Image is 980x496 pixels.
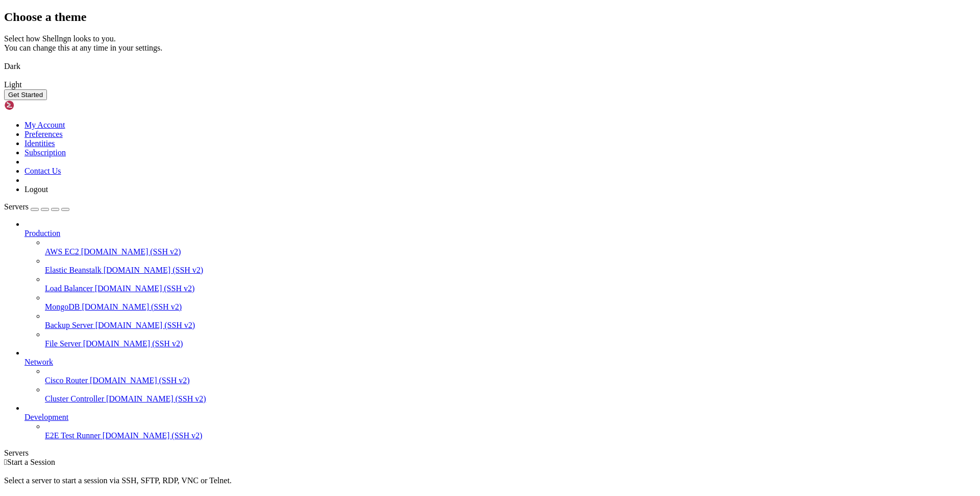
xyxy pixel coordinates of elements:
[4,62,976,71] div: Dark
[45,302,80,311] span: MongoDB
[4,34,976,53] div: Select how Shellngn looks to you. You can change this at any time in your settings.
[45,238,976,256] li: AWS EC2 [DOMAIN_NAME] (SSH v2)
[24,413,68,421] span: Development
[45,247,976,256] a: AWS EC2 [DOMAIN_NAME] (SSH v2)
[45,339,976,348] a: File Server [DOMAIN_NAME] (SSH v2)
[45,376,976,385] a: Cisco Router [DOMAIN_NAME] (SSH v2)
[24,139,55,148] a: Identities
[7,458,55,466] span: Start a Session
[45,385,976,404] li: Cluster Controller [DOMAIN_NAME] (SSH v2)
[24,121,65,129] a: My Account
[4,202,69,211] a: Servers
[45,266,102,274] span: Elastic Beanstalk
[24,358,53,366] span: Network
[24,229,976,238] a: Production
[45,256,976,275] li: Elastic Beanstalk [DOMAIN_NAME] (SSH v2)
[45,321,976,330] a: Backup Server [DOMAIN_NAME] (SSH v2)
[24,148,66,157] a: Subscription
[24,413,976,422] a: Development
[45,376,88,385] span: Cisco Router
[106,394,206,403] span: [DOMAIN_NAME] (SSH v2)
[24,229,60,238] span: Production
[24,404,976,440] li: Development
[4,458,7,466] span: 
[90,376,190,385] span: [DOMAIN_NAME] (SSH v2)
[81,247,181,256] span: [DOMAIN_NAME] (SSH v2)
[45,321,93,329] span: Backup Server
[45,284,976,293] a: Load Balancer [DOMAIN_NAME] (SSH v2)
[4,10,976,24] h2: Choose a theme
[45,302,976,312] a: MongoDB [DOMAIN_NAME] (SSH v2)
[24,167,61,175] a: Contact Us
[103,431,203,440] span: [DOMAIN_NAME] (SSH v2)
[45,422,976,440] li: E2E Test Runner [DOMAIN_NAME] (SSH v2)
[4,202,29,211] span: Servers
[95,321,195,329] span: [DOMAIN_NAME] (SSH v2)
[24,220,976,348] li: Production
[45,339,81,348] span: File Server
[45,330,976,348] li: File Server [DOMAIN_NAME] (SSH v2)
[24,130,63,138] a: Preferences
[24,348,976,404] li: Network
[45,431,101,440] span: E2E Test Runner
[24,185,48,194] a: Logout
[45,293,976,312] li: MongoDB [DOMAIN_NAME] (SSH v2)
[45,247,79,256] span: AWS EC2
[95,284,195,293] span: [DOMAIN_NAME] (SSH v2)
[45,312,976,330] li: Backup Server [DOMAIN_NAME] (SSH v2)
[82,302,182,311] span: [DOMAIN_NAME] (SSH v2)
[45,284,93,293] span: Load Balancer
[4,89,47,100] button: Get Started
[45,367,976,385] li: Cisco Router [DOMAIN_NAME] (SSH v2)
[24,358,976,367] a: Network
[45,275,976,293] li: Load Balancer [DOMAIN_NAME] (SSH v2)
[83,339,183,348] span: [DOMAIN_NAME] (SSH v2)
[4,80,976,89] div: Light
[104,266,204,274] span: [DOMAIN_NAME] (SSH v2)
[4,448,976,458] div: Servers
[45,431,976,440] a: E2E Test Runner [DOMAIN_NAME] (SSH v2)
[4,100,63,110] img: Shellngn
[45,394,104,403] span: Cluster Controller
[45,266,976,275] a: Elastic Beanstalk [DOMAIN_NAME] (SSH v2)
[45,394,976,404] a: Cluster Controller [DOMAIN_NAME] (SSH v2)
